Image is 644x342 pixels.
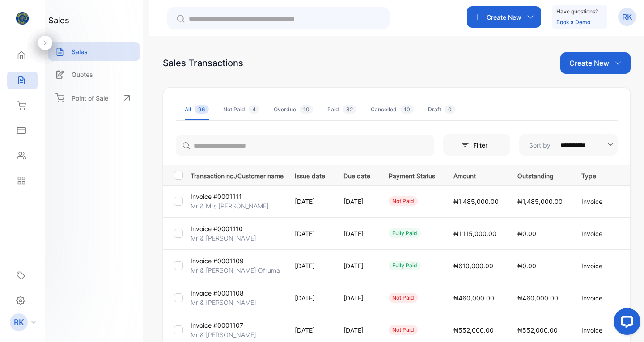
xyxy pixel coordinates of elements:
[556,19,590,25] a: Book a Demo
[72,93,108,103] p: Point of Sale
[295,325,325,335] p: [DATE]
[622,11,632,23] p: RK
[618,6,636,28] button: RK
[389,228,421,238] div: fully paid
[581,261,608,270] p: Invoice
[343,229,370,238] p: [DATE]
[556,7,598,16] p: Have questions?
[48,42,140,61] a: Sales
[581,169,608,181] p: Type
[428,106,455,114] div: Draft
[343,105,356,114] span: 82
[569,58,609,68] p: Create New
[517,262,536,270] span: ₦0.00
[14,317,24,328] p: RK
[191,224,243,233] p: Invoice #0001110
[327,106,356,114] div: Paid
[371,106,414,114] div: Cancelled
[389,293,418,303] div: not paid
[389,169,435,181] p: Payment Status
[191,266,280,275] p: Mr & [PERSON_NAME] Ofruma
[581,229,608,238] p: Invoice
[48,14,69,26] h1: sales
[453,294,494,302] span: ₦460,000.00
[581,293,608,303] p: Invoice
[517,294,558,302] span: ₦460,000.00
[72,47,88,56] p: Sales
[389,325,418,335] div: not paid
[453,169,499,181] p: Amount
[581,325,608,335] p: Invoice
[606,304,644,342] iframe: LiveChat chat widget
[300,105,313,114] span: 10
[191,288,244,298] p: Invoice #0001108
[400,105,414,114] span: 10
[487,13,521,22] p: Create New
[517,326,558,334] span: ₦552,000.00
[453,262,493,270] span: ₦610,000.00
[223,106,259,114] div: Not Paid
[581,197,608,206] p: Invoice
[185,106,209,114] div: All
[191,233,256,243] p: Mr & [PERSON_NAME]
[517,198,563,205] span: ₦1,485,000.00
[295,229,325,238] p: [DATE]
[343,169,370,181] p: Due date
[274,106,313,114] div: Overdue
[191,321,243,330] p: Invoice #0001107
[453,198,499,205] span: ₦1,485,000.00
[195,105,209,114] span: 96
[295,293,325,303] p: [DATE]
[389,196,418,206] div: not paid
[72,70,93,79] p: Quotes
[343,261,370,270] p: [DATE]
[191,256,244,266] p: Invoice #0001109
[343,197,370,206] p: [DATE]
[445,105,455,114] span: 0
[48,88,140,108] a: Point of Sale
[191,201,269,211] p: Mr & Mrs [PERSON_NAME]
[560,52,631,74] button: Create New
[517,230,536,237] span: ₦0.00
[191,298,256,307] p: Mr & [PERSON_NAME]
[191,192,242,201] p: Invoice #0001111
[16,12,29,25] img: logo
[191,169,284,181] p: Transaction no./Customer name
[343,325,370,335] p: [DATE]
[453,230,496,237] span: ₦1,115,000.00
[295,169,325,181] p: Issue date
[517,169,563,181] p: Outstanding
[163,56,243,70] div: Sales Transactions
[343,293,370,303] p: [DATE]
[249,105,259,114] span: 4
[191,330,256,339] p: Mr & [PERSON_NAME]
[453,326,494,334] span: ₦552,000.00
[48,65,140,84] a: Quotes
[467,6,541,28] button: Create New
[519,134,618,156] button: Sort by
[295,261,325,270] p: [DATE]
[295,197,325,206] p: [DATE]
[389,261,421,270] div: fully paid
[529,140,551,150] p: Sort by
